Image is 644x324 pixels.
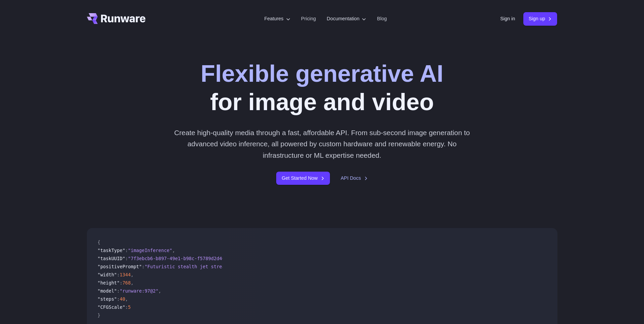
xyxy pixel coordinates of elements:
[341,174,368,182] a: API Docs
[120,280,122,285] span: :
[98,313,100,318] span: }
[142,264,144,269] span: :
[200,60,443,87] strong: Flexible generative AI
[98,256,125,261] span: "taskUUID"
[171,127,473,161] p: Create high-quality media through a fast, affordable API. From sub-second image generation to adv...
[125,296,128,302] span: ,
[159,288,161,294] span: ,
[125,248,128,253] span: :
[131,280,134,285] span: ,
[98,288,117,294] span: "model"
[523,12,557,25] a: Sign up
[98,264,142,269] span: "positivePrompt"
[98,296,117,302] span: "steps"
[98,248,125,253] span: "taskType"
[98,240,100,245] span: {
[87,13,146,24] a: Go to /
[120,272,131,277] span: 1344
[117,288,120,294] span: :
[377,15,387,23] a: Blog
[145,264,397,269] span: "Futuristic stealth jet streaking through a neon-lit cityscape with glowing purple exhaust"
[264,15,290,23] label: Features
[120,296,125,302] span: 40
[98,304,125,310] span: "CFGScale"
[125,256,128,261] span: :
[128,304,131,310] span: 5
[276,172,330,185] a: Get Started Now
[128,248,172,253] span: "imageInference"
[117,296,120,302] span: :
[131,272,134,277] span: ,
[301,15,316,23] a: Pricing
[117,272,120,277] span: :
[98,272,117,277] span: "width"
[200,59,443,116] h1: for image and video
[120,288,159,294] span: "runware:97@2"
[122,280,131,285] span: 768
[125,304,128,310] span: :
[98,280,120,285] span: "height"
[172,248,175,253] span: ,
[128,256,233,261] span: "7f3ebcb6-b897-49e1-b98c-f5789d2d40d7"
[327,15,366,23] label: Documentation
[500,15,515,23] a: Sign in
